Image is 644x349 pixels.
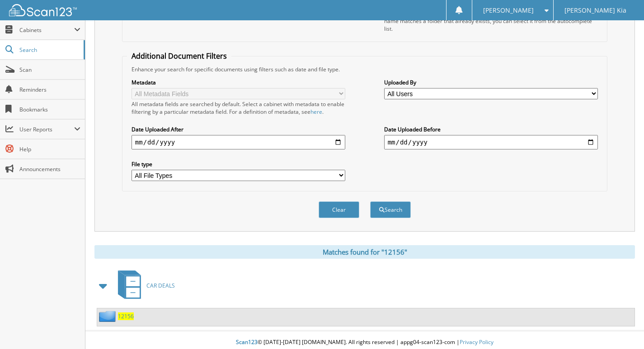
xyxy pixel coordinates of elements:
label: Date Uploaded Before [384,126,598,133]
button: Search [370,201,411,218]
input: start [132,135,346,149]
label: Uploaded By [384,79,598,86]
img: folder2.png [99,311,118,322]
span: CAR DEALS [146,282,175,289]
span: Search [19,46,79,54]
span: User Reports [19,126,74,133]
a: here [310,108,322,116]
span: Scan [19,66,80,74]
div: Select a cabinet and begin typing the name of the folder you want to search in. If the name match... [384,9,598,33]
img: scan123-logo-white.svg [9,4,77,16]
div: Matches found for "12156" [94,245,635,259]
span: Bookmarks [19,106,80,113]
label: Metadata [132,79,346,86]
span: Scan123 [236,338,258,346]
a: 12156 [118,312,134,320]
button: Clear [319,201,359,218]
label: Date Uploaded After [132,126,346,133]
span: Announcements [19,165,80,173]
span: Cabinets [19,26,74,34]
span: Reminders [19,86,80,93]
div: All metadata fields are searched by default. Select a cabinet with metadata to enable filtering b... [132,100,346,116]
input: end [384,135,598,149]
label: File type [132,160,346,168]
a: CAR DEALS [113,268,175,303]
span: [PERSON_NAME] [483,8,534,13]
a: Privacy Policy [460,338,494,346]
div: Enhance your search for specific documents using filters such as date and file type. [127,65,602,73]
span: [PERSON_NAME] Kia [564,8,626,13]
legend: Additional Document Filters [127,51,231,61]
span: Help [19,145,80,153]
iframe: Chat Widget [599,306,644,349]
